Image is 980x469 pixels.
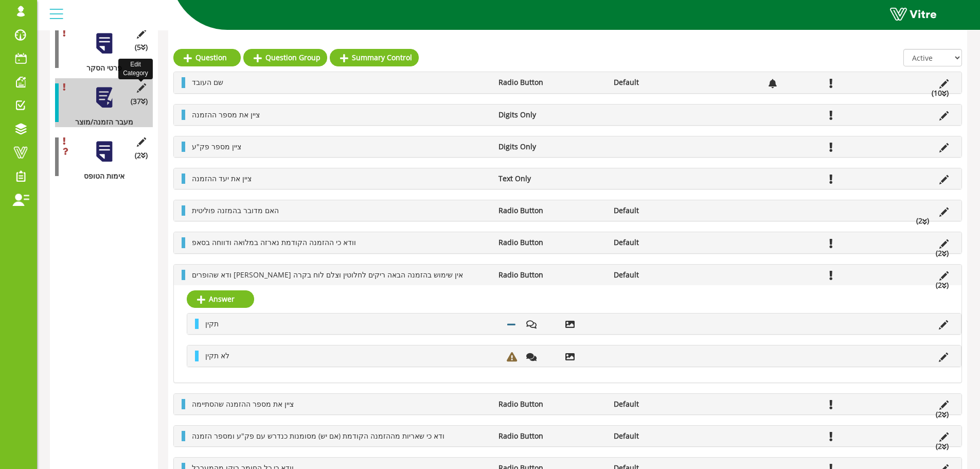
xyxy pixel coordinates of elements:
[911,216,934,226] li: (2 )
[131,96,148,107] span: (37 )
[135,150,148,161] span: (2 )
[609,205,724,216] li: Default
[493,110,609,120] li: Digits Only
[135,42,148,53] span: (5 )
[205,319,219,328] span: תקין
[192,237,356,247] span: וודא כי ההזמנה הקודמת נארזה במלואה ודווחה בסאפ
[192,173,252,183] span: ציין את יעד ההזמנה
[931,280,954,290] li: (2 )
[493,142,609,152] li: Digits Only
[926,88,954,98] li: (10 )
[192,142,241,151] span: ציין מספר פק"ע
[493,173,609,184] li: Text Only
[330,49,419,66] a: Summary Control
[609,431,724,441] li: Default
[493,431,609,441] li: Radio Button
[931,248,954,258] li: (2 )
[493,237,609,248] li: Radio Button
[243,49,327,66] a: Question Group
[609,237,724,248] li: Default
[205,351,229,360] span: לא תקין
[187,290,254,308] a: Answer
[55,63,145,73] div: פרטי הסקר
[192,77,223,87] span: שם העובד
[609,77,724,88] li: Default
[192,431,444,441] span: ודא כי שאריות מההזמנה הקודמת (אם יש) מסומנות כנדרש עם פק"ע ומספר הזמנה
[493,205,609,216] li: Radio Button
[931,441,954,451] li: (2 )
[609,399,724,409] li: Default
[118,59,153,79] div: Edit Category
[192,270,463,280] span: ודא שהופרים [PERSON_NAME] אין שימוש בהזמנה הבאה ריקים לחלוטין וצלם לוח בקרה
[493,77,609,88] li: Radio Button
[192,110,260,119] span: ציין את מספר ההזמנה
[173,49,241,66] a: Question
[493,270,609,280] li: Radio Button
[493,399,609,409] li: Radio Button
[609,270,724,280] li: Default
[931,409,954,420] li: (2 )
[192,205,279,215] span: האם מדובר בהמזנה פוליטית
[192,399,294,409] span: ציין את מספר ההזמנה שהסתיימה
[55,117,145,127] div: מעבר הזמנה/מוצר
[55,171,145,181] div: אימות הטופס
